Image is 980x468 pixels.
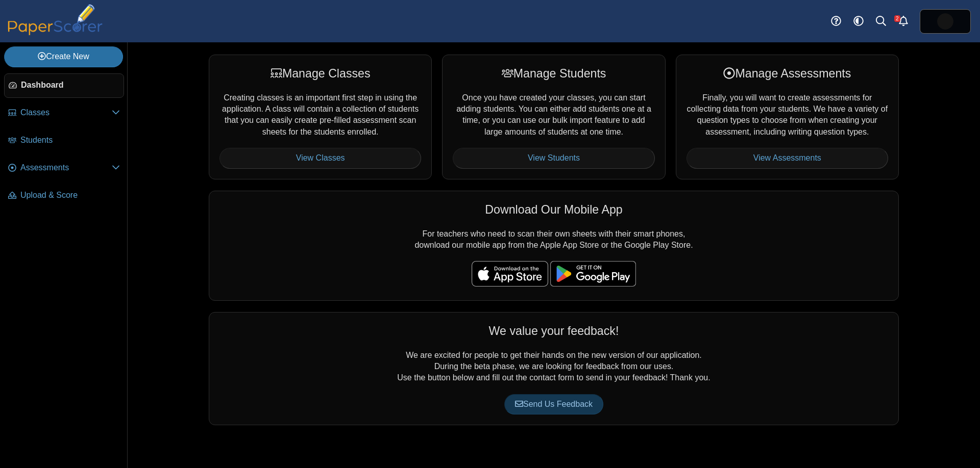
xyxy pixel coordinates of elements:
div: We are excited for people to get their hands on the new version of our application. During the be... [209,312,899,425]
span: Send Us Feedback [515,400,593,408]
div: Once you have created your classes, you can start adding students. You can either add students on... [442,55,665,179]
span: Students [20,135,120,146]
a: ps.hreErqNOxSkiDGg1 [920,9,971,34]
span: Dashboard [21,80,119,91]
img: google-play-badge.png [550,261,636,287]
div: Creating classes is an important first step in using the application. A class will contain a coll... [209,55,432,179]
a: Assessments [4,156,124,180]
a: View Classes [219,148,421,168]
img: ps.hreErqNOxSkiDGg1 [937,13,953,30]
div: Download Our Mobile App [219,201,888,218]
a: Classes [4,101,124,125]
div: Manage Assessments [687,65,888,82]
a: Alerts [892,10,915,33]
img: PaperScorer [4,4,106,35]
a: Upload & Score [4,184,124,208]
div: Manage Classes [219,65,421,82]
a: Create New [4,46,123,67]
div: Manage Students [453,65,654,82]
img: apple-store-badge.svg [472,261,548,287]
span: Classes [20,107,112,118]
div: Finally, you will want to create assessments for collecting data from your students. We have a va... [676,55,899,179]
a: PaperScorer [4,28,106,37]
a: Students [4,128,124,153]
span: Assessments [20,162,112,173]
div: We value your feedback! [219,323,888,339]
span: Micah Willis [937,13,953,30]
a: View Assessments [687,148,888,168]
a: Send Us Feedback [504,394,603,414]
a: View Students [453,148,654,168]
div: For teachers who need to scan their own sheets with their smart phones, download our mobile app f... [209,191,899,301]
a: Dashboard [4,73,124,98]
span: Upload & Score [20,190,120,201]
